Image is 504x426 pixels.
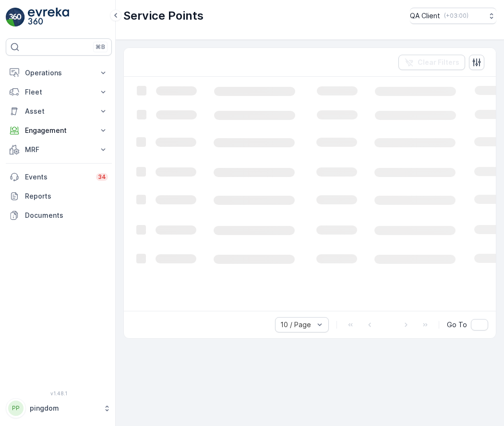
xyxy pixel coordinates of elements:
span: v 1.48.1 [6,390,112,396]
p: Documents [25,211,108,220]
button: Engagement [6,121,112,140]
p: ⌘B [96,43,105,51]
a: Reports [6,187,112,206]
p: 34 [98,173,106,181]
p: Service Points [123,8,204,24]
img: logo_light-DOdMpM7g.png [28,8,69,27]
p: Clear Filters [418,58,459,67]
p: Asset [25,106,93,116]
p: Operations [25,68,93,78]
button: Clear Filters [398,55,465,70]
div: PP [8,401,24,416]
p: Events [25,172,90,182]
p: Reports [25,191,108,201]
button: Asset [6,102,112,121]
a: Documents [6,206,112,225]
span: Go To [447,320,467,330]
img: logo [6,8,25,27]
p: pingdom [30,403,98,413]
p: ( +03:00 ) [444,12,468,20]
button: MRF [6,140,112,159]
p: QA Client [410,11,440,21]
button: Operations [6,63,112,83]
button: Fleet [6,83,112,102]
p: Fleet [25,87,93,97]
p: Engagement [25,126,93,135]
a: Events34 [6,167,112,187]
p: MRF [25,145,93,154]
button: QA Client(+03:00) [410,8,496,24]
button: PPpingdom [6,398,112,418]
